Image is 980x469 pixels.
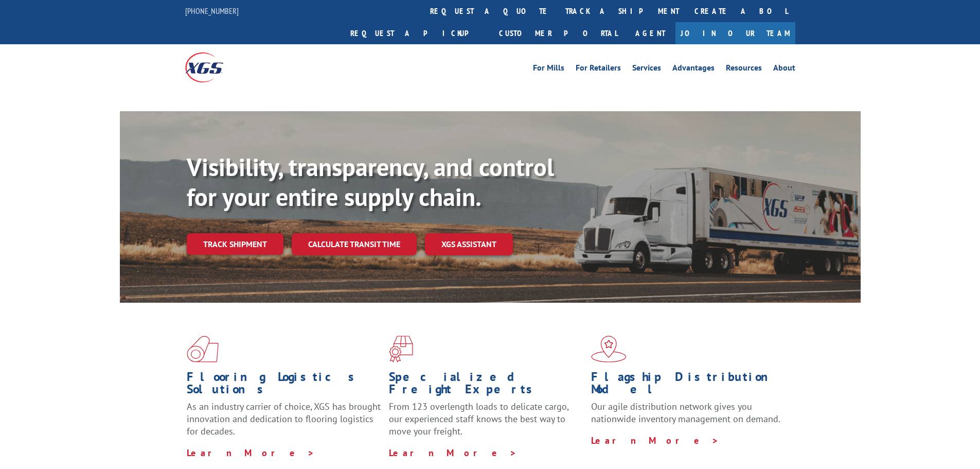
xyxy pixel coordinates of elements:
[533,64,564,75] a: For Mills
[591,336,627,362] img: xgs-icon-flagship-distribution-model-red
[187,336,219,362] img: xgs-icon-total-supply-chain-intelligence-red
[389,447,517,459] a: Learn More >
[187,233,283,255] a: Track shipment
[343,22,491,44] a: Request a pickup
[591,435,719,446] a: Learn More >
[185,6,239,16] a: [PHONE_NUMBER]
[726,64,762,75] a: Resources
[389,401,583,446] p: From 123 overlength loads to delicate cargo, our experienced staff knows the best way to move you...
[672,64,715,75] a: Advantages
[632,64,661,75] a: Services
[425,233,513,255] a: XGS ASSISTANT
[389,371,583,401] h1: Specialized Freight Experts
[591,371,786,401] h1: Flagship Distribution Model
[773,64,795,75] a: About
[675,22,795,44] a: Join Our Team
[576,64,621,75] a: For Retailers
[187,447,315,459] a: Learn More >
[591,401,780,425] span: Our agile distribution network gives you nationwide inventory management on demand.
[187,401,381,437] span: As an industry carrier of choice, XGS has brought innovation and dedication to flooring logistics...
[187,151,554,213] b: Visibility, transparency, and control for your entire supply chain.
[292,233,417,255] a: Calculate transit time
[389,336,413,362] img: xgs-icon-focused-on-flooring-red
[625,22,675,44] a: Agent
[187,371,381,401] h1: Flooring Logistics Solutions
[491,22,625,44] a: Customer Portal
